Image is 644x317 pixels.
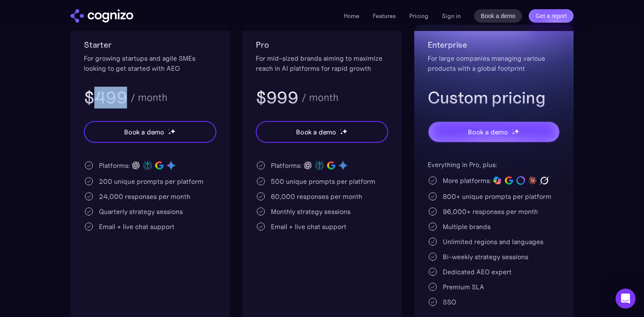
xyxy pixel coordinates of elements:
div: 96,000+ responses per month [443,206,538,216]
a: Book a demostarstarstar [256,121,388,143]
img: star [342,129,348,134]
div: Email + live chat support [99,222,174,232]
iframe: Intercom live chat [615,289,636,309]
div: Monthly strategy sessions [271,206,351,216]
div: Book a demo [124,127,164,137]
button: Messages [84,240,168,273]
h3: $999 [256,87,298,108]
div: 500 unique prompts per platform [271,176,375,186]
img: star [168,129,169,130]
a: Features [373,12,396,20]
a: Book a demostarstarstar [428,121,560,143]
span: Messages [112,261,140,267]
div: Book a demo [468,127,508,137]
a: Home [344,12,359,20]
div: Bi-weekly strategy sessions [443,252,528,262]
img: star [168,132,171,135]
img: Profile image for Deniz [98,13,115,30]
img: star [512,132,515,135]
div: Send us a message [8,99,159,122]
div: Everything in Pro, plus: [428,160,560,170]
h3: Custom pricing [428,87,560,108]
div: Multiple brands [443,222,491,232]
a: Get a report [529,9,574,23]
p: Hi there 👋 [17,59,151,74]
h2: Enterprise [428,38,560,52]
div: 800+ unique prompts per platform [443,191,551,201]
div: Book a demo [296,127,336,137]
div: SSO [443,297,456,307]
p: How can we help? [17,74,151,88]
div: Platforms: [99,160,130,170]
div: Quarterly strategy sessions [99,206,183,216]
div: 200 unique prompts per platform [99,176,203,186]
img: logo [17,16,80,29]
div: / month [301,93,338,103]
img: star [514,129,519,134]
div: Unlimited regions and languages [443,237,543,247]
img: star [340,132,343,135]
img: cognizo logo [70,9,133,23]
img: Profile image for Alp [114,13,131,30]
img: star [340,129,341,130]
a: Sign in [442,11,461,21]
div: For growing startups and agile SMEs looking to get started with AEO [84,53,216,73]
div: More platforms: [443,175,491,186]
div: 60,000 responses per month [271,191,362,201]
div: Send us a message [17,106,140,115]
div: Email + live chat support [271,222,346,232]
div: Platforms: [271,160,302,170]
div: / month [130,93,167,103]
div: Dedicated AEO expert [443,267,512,277]
img: star [170,129,176,134]
img: star [512,129,513,130]
a: Pricing [409,12,428,20]
h2: Starter [84,38,216,52]
a: Book a demostarstarstar [84,121,216,143]
h2: Pro [256,38,388,52]
a: home [70,9,133,23]
span: Home [32,261,51,267]
div: Close [144,13,159,28]
h3: $499 [84,87,127,108]
div: For mid-sized brands aiming to maximize reach in AI platforms for rapid growth [256,53,388,73]
div: 24,000 responses per month [99,191,190,201]
a: Book a demo [474,9,522,23]
div: Premium SLA [443,282,484,292]
div: For large companies managing various products with a global footprint [428,53,560,73]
